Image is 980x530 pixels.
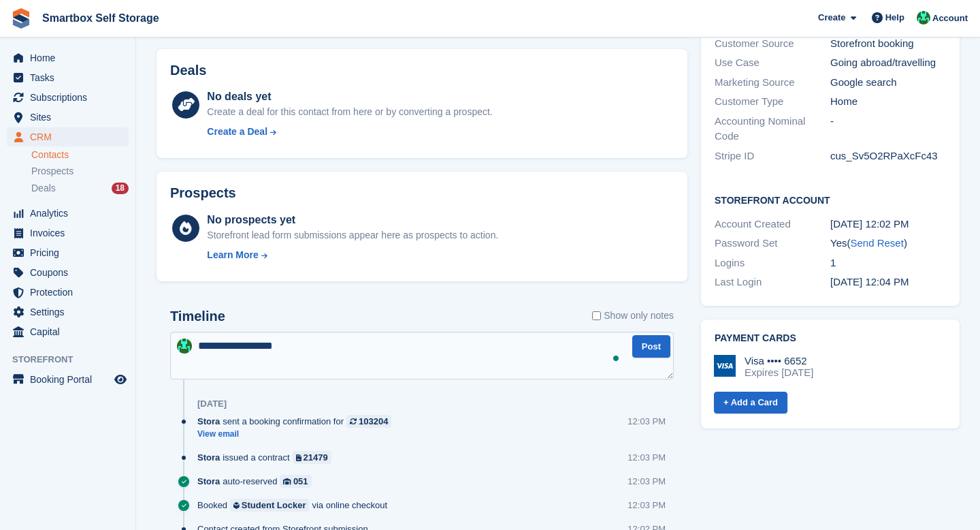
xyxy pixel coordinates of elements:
div: Create a Deal [207,125,267,139]
a: Student Locker [230,499,309,512]
span: Account [932,12,968,25]
span: Stora [197,415,220,428]
span: Prospects [31,165,73,178]
a: 21479 [293,451,331,464]
a: menu [7,243,129,262]
div: - [830,114,946,144]
div: [DATE] [197,399,227,409]
div: Storefront lead form submissions appear here as prospects to action. [207,228,498,243]
span: Home [30,48,112,67]
div: Use Case [715,55,830,71]
div: Google search [830,75,946,91]
div: [DATE] 12:02 PM [830,217,946,232]
div: 12:03 PM [627,451,666,464]
a: Preview store [112,371,129,388]
a: Create a Deal [207,125,492,139]
a: menu [7,302,129,322]
h2: Timeline [170,309,225,324]
a: menu [7,263,129,282]
a: 103204 [346,415,391,428]
div: sent a booking confirmation for [197,415,398,428]
div: Accounting Nominal Code [715,114,830,144]
label: Show only notes [592,309,674,323]
img: stora-icon-8386f47178a22dfd0bd8f6a31ec36ba5ce8667c1dd55bd0f319d3a0aa187defe.svg [11,8,31,29]
a: View email [197,428,398,440]
span: Create [818,11,845,25]
div: 18 [112,183,129,194]
a: Learn More [207,248,498,262]
a: menu [7,127,129,146]
div: 12:03 PM [627,475,666,488]
textarea: To enrich screen reader interactions, please activate Accessibility in Grammarly extension settings [170,332,674,379]
div: Create a deal for this contact from here or by converting a prospect. [207,105,492,119]
a: menu [7,223,129,243]
span: Analytics [30,204,112,223]
span: Capital [30,322,112,341]
span: ( ) [847,237,906,249]
span: Stora [197,451,220,464]
span: Sites [30,108,112,127]
a: menu [7,68,129,87]
a: menu [7,88,129,107]
div: Learn More [207,248,258,262]
div: Customer Type [715,94,830,110]
img: Elinor Shepherd [177,339,192,354]
span: Tasks [30,68,112,87]
span: Deals [31,182,56,195]
a: Send Reset [850,237,903,249]
div: 12:03 PM [627,499,666,512]
h2: Deals [170,63,206,78]
span: Storefront [12,353,135,367]
div: Storefront booking [830,36,946,52]
span: Protection [30,283,112,302]
span: Invoices [30,223,112,243]
a: + Add a Card [714,392,787,414]
span: CRM [30,127,112,146]
div: 12:03 PM [627,415,666,428]
h2: Prospects [170,185,236,201]
div: cus_Sv5O2RPaXcFc43 [830,149,946,164]
h2: Storefront Account [715,193,946,206]
a: 051 [280,475,311,488]
div: Last Login [715,275,830,290]
div: auto-reserved [197,475,318,488]
span: Subscriptions [30,88,112,107]
span: Coupons [30,263,112,282]
div: Customer Source [715,36,830,52]
span: Stora [197,475,220,488]
button: Post [632,335,670,358]
span: Booking Portal [30,370,112,389]
a: menu [7,370,129,389]
img: Elinor Shepherd [917,11,930,25]
div: Visa •••• 6652 [745,355,813,367]
div: Home [830,94,946,110]
div: Account Created [715,217,830,232]
div: Student Locker [242,499,306,512]
a: Prospects [31,164,129,178]
div: 21479 [304,451,328,464]
span: Settings [30,302,112,322]
a: Smartbox Self Storage [37,7,165,29]
div: Yes [830,236,946,251]
a: menu [7,108,129,127]
a: Deals 18 [31,181,129,196]
a: menu [7,204,129,223]
span: Help [885,11,904,25]
span: Pricing [30,243,112,262]
div: 103204 [359,415,388,428]
div: Booked via online checkout [197,499,394,512]
h2: Payment cards [715,333,946,344]
time: 2025-08-23 11:04:15 UTC [830,276,909,287]
div: 1 [830,255,946,271]
div: Expires [DATE] [745,367,813,379]
div: No prospects yet [207,212,498,228]
div: Password Set [715,236,830,251]
div: issued a contract [197,451,338,464]
a: Contacts [31,149,129,161]
a: menu [7,48,129,67]
div: No deals yet [207,89,492,105]
div: Logins [715,255,830,271]
a: menu [7,283,129,302]
a: menu [7,322,129,341]
input: Show only notes [592,309,601,323]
